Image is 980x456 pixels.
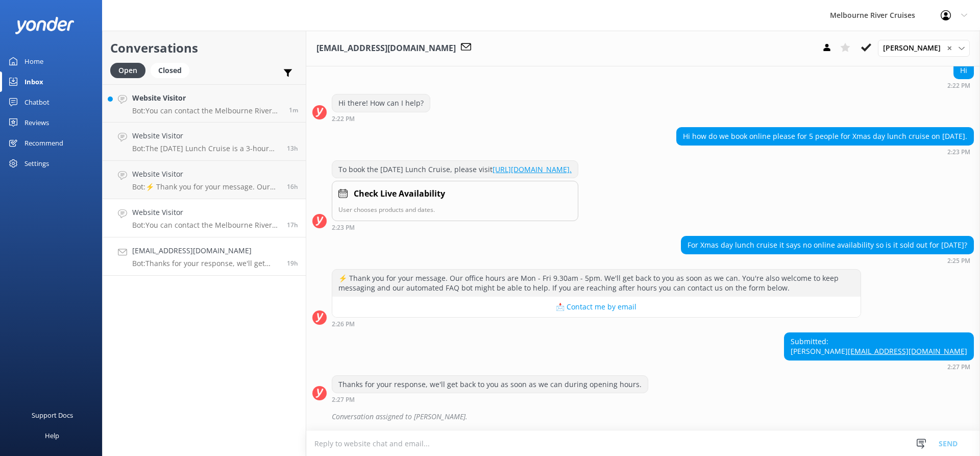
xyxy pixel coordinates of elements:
p: Bot: You can contact the Melbourne River Cruises team by emailing [EMAIL_ADDRESS][DOMAIN_NAME]. V... [132,221,279,230]
div: For Xmas day lunch cruise it says no online availability so is it sold out for [DATE]? [681,236,973,254]
strong: 2:23 PM [947,149,970,155]
div: ⚡ Thank you for your message. Our office hours are Mon - Fri 9.30am - 5pm. We'll get back to you ... [332,270,861,297]
strong: 2:23 PM [332,225,355,231]
h4: Website Visitor [132,169,279,180]
strong: 2:27 PM [947,364,970,370]
div: Open [110,63,145,78]
p: Bot: Thanks for your response, we'll get back to you as soon as we can during opening hours. [132,259,279,268]
img: yonder-white-logo.png [15,17,74,34]
h4: Website Visitor [132,207,279,218]
div: 02:27pm 11-Aug-2025 (UTC +10:00) Australia/Sydney [332,396,648,403]
div: Chatbot [24,92,50,112]
a: Website VisitorBot:You can contact the Melbourne River Cruises team by emailing [EMAIL_ADDRESS][D... [103,199,306,237]
span: 05:09pm 11-Aug-2025 (UTC +10:00) Australia/Sydney [287,182,298,191]
div: Closed [151,63,189,78]
div: 02:27pm 11-Aug-2025 (UTC +10:00) Australia/Sydney [784,363,974,370]
a: [EMAIL_ADDRESS][DOMAIN_NAME]Bot:Thanks for your response, we'll get back to you as soon as we can... [103,237,306,276]
span: 08:01pm 11-Aug-2025 (UTC +10:00) Australia/Sydney [287,144,298,153]
div: 02:23pm 11-Aug-2025 (UTC +10:00) Australia/Sydney [332,224,578,231]
strong: 2:27 PM [332,397,355,403]
a: [URL][DOMAIN_NAME]. [493,164,572,174]
h4: Check Live Availability [354,187,445,201]
div: Support Docs [32,405,73,425]
strong: 2:25 PM [947,258,970,264]
a: Open [110,64,151,76]
span: ✕ [947,43,952,53]
div: Reviews [24,112,49,133]
div: Submitted: [PERSON_NAME] [785,333,973,360]
div: Hi how do we book online please for 5 people for Xmas day lunch cruise on [DATE]. [677,128,973,145]
p: User chooses products and dates. [338,205,572,214]
div: 02:22pm 11-Aug-2025 (UTC +10:00) Australia/Sydney [332,115,430,122]
div: 02:22pm 11-Aug-2025 (UTC +10:00) Australia/Sydney [947,82,974,89]
div: 02:25pm 11-Aug-2025 (UTC +10:00) Australia/Sydney [681,257,974,264]
h4: [EMAIL_ADDRESS][DOMAIN_NAME] [132,245,279,256]
span: 09:38am 12-Aug-2025 (UTC +10:00) Australia/Sydney [289,106,298,114]
h4: Website Visitor [132,130,279,141]
span: 02:27pm 11-Aug-2025 (UTC +10:00) Australia/Sydney [287,259,298,268]
h2: Conversations [110,38,298,58]
div: 02:23pm 11-Aug-2025 (UTC +10:00) Australia/Sydney [676,148,974,155]
a: Website VisitorBot:You can contact the Melbourne River Cruises team by emailing [EMAIL_ADDRESS][D... [103,84,306,123]
h4: Website Visitor [132,92,281,104]
div: Settings [24,153,49,174]
div: Inbox [24,71,43,92]
a: Website VisitorBot:The [DATE] Lunch Cruise is a 3-hour festive experience on [DATE], from 12:00pm... [103,123,306,161]
p: Bot: The [DATE] Lunch Cruise is a 3-hour festive experience on [DATE], from 12:00pm to 3:00pm alo... [132,144,279,153]
div: Conversation assigned to [PERSON_NAME]. [332,408,974,425]
span: 03:47pm 11-Aug-2025 (UTC +10:00) Australia/Sydney [287,221,298,229]
button: 📩 Contact me by email [332,297,861,317]
div: Assign User [878,40,970,56]
strong: 2:22 PM [947,83,970,89]
h3: [EMAIL_ADDRESS][DOMAIN_NAME] [316,42,456,55]
div: Hi there! How can I help? [332,94,430,112]
p: Bot: ⚡ Thank you for your message. Our office hours are Mon - Fri 9.30am - 5pm. We'll get back to... [132,182,279,191]
div: Recommend [24,133,63,153]
div: 02:26pm 11-Aug-2025 (UTC +10:00) Australia/Sydney [332,320,861,327]
div: Home [24,51,43,71]
a: Closed [151,64,194,76]
div: Thanks for your response, we'll get back to you as soon as we can during opening hours. [332,376,648,393]
span: [PERSON_NAME] [883,42,947,54]
a: Website VisitorBot:⚡ Thank you for your message. Our office hours are Mon - Fri 9.30am - 5pm. We'... [103,161,306,199]
div: Hi [954,62,973,79]
strong: 2:26 PM [332,321,355,327]
div: 2025-08-11T04:36:09.545 [312,408,974,425]
div: To book the [DATE] Lunch Cruise, please visit [332,161,578,178]
p: Bot: You can contact the Melbourne River Cruises team by emailing [EMAIL_ADDRESS][DOMAIN_NAME]. V... [132,106,281,115]
a: [EMAIL_ADDRESS][DOMAIN_NAME] [848,346,967,356]
strong: 2:22 PM [332,116,355,122]
div: Help [45,425,59,446]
